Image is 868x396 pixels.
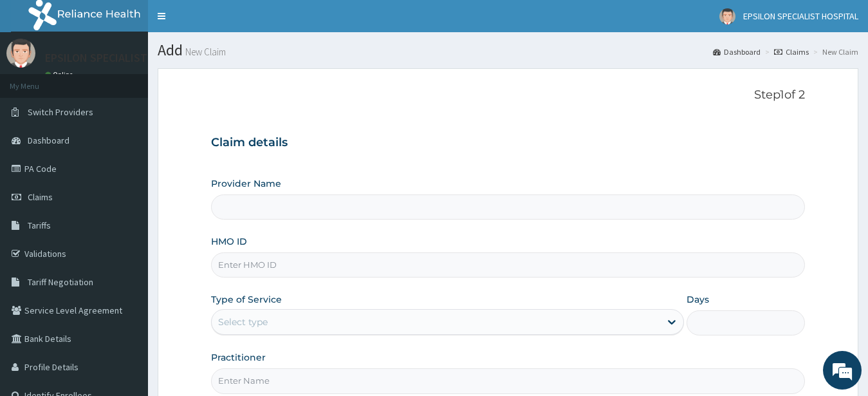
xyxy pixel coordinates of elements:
span: Tariff Negotiation [28,276,93,288]
label: HMO ID [211,235,247,248]
a: Dashboard [713,46,761,57]
span: Switch Providers [28,106,93,118]
label: Type of Service [211,293,282,306]
p: Step 1 of 2 [211,88,806,102]
a: Claims [774,46,809,57]
img: User Image [719,8,735,24]
div: Select type [218,316,268,328]
p: EPSILON SPECIALIST HOSPITAL [45,52,200,64]
h1: Add [158,42,858,59]
img: User Image [6,39,35,68]
input: Enter HMO ID [211,252,806,278]
label: Provider Name [211,177,281,190]
span: Claims [28,191,53,203]
label: Days [687,293,709,306]
span: Tariffs [28,220,51,231]
h3: Claim details [211,136,806,150]
span: EPSILON SPECIALIST HOSPITAL [743,10,858,22]
input: Enter Name [211,368,806,393]
label: Practitioner [211,351,266,364]
span: Dashboard [28,135,69,146]
li: New Claim [810,46,858,57]
a: Online [45,70,76,79]
small: New Claim [183,47,226,57]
